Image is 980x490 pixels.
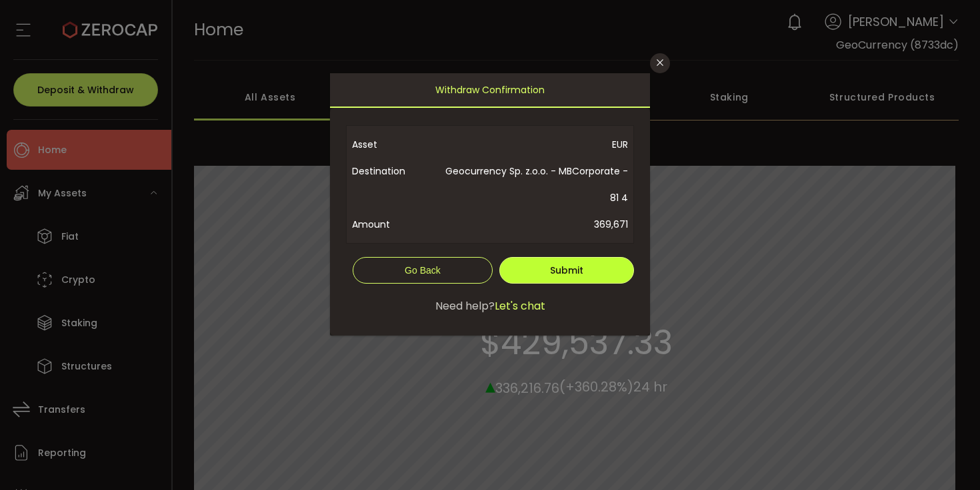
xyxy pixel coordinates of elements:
span: EUR [437,131,628,158]
span: Amount [352,211,437,238]
span: Go Back [405,265,441,276]
span: Let's chat [495,298,545,314]
button: Close [650,53,670,73]
div: Widżet czatu [821,346,980,490]
span: Destination [352,158,437,211]
span: Geocurrency Sp. z.o.o. - MBCorporate - 81 4 [437,158,628,211]
span: Withdraw Confirmation [435,73,545,107]
span: Submit [550,264,583,277]
button: Go Back [353,257,493,284]
div: dialog [330,73,650,335]
button: Submit [499,257,634,284]
iframe: Chat Widget [821,346,980,490]
span: 369,671 [437,211,628,238]
span: Need help? [435,298,495,314]
span: Asset [352,131,437,158]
